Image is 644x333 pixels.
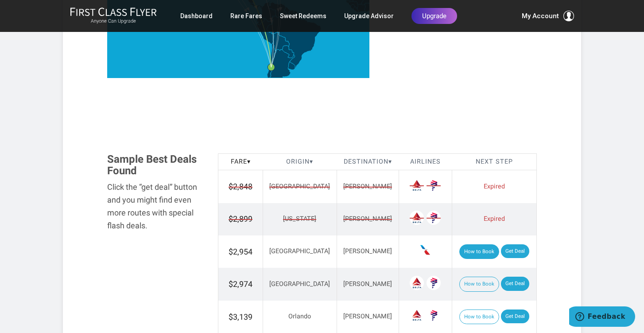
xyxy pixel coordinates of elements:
[283,215,316,224] span: [US_STATE]
[288,62,295,70] path: Uruguay
[427,308,441,322] span: LATAM
[288,313,311,320] span: Orlando
[229,312,252,321] span: $3,139
[343,280,392,288] span: [PERSON_NAME]
[410,211,424,225] span: Delta Airlines
[269,182,330,192] span: [GEOGRAPHIC_DATA]
[282,46,294,58] path: Paraguay
[344,8,394,24] a: Upgrade Advisor
[268,64,280,71] g: Santiago
[343,313,392,320] span: [PERSON_NAME]
[459,277,499,292] button: How to Book
[70,18,157,24] small: Anyone Can Upgrade
[337,153,399,170] th: Destination
[70,7,157,16] img: First Class Flyer
[418,243,432,257] span: American Airlines
[522,11,559,21] span: My Account
[269,280,330,288] span: [GEOGRAPHIC_DATA]
[427,178,441,192] span: LATAM
[427,211,441,225] span: LATAM
[410,308,424,322] span: Delta Airlines
[399,153,452,170] th: Airlines
[229,181,252,192] span: $2,848
[501,277,529,291] a: Get Deal
[484,215,505,223] span: Expired
[230,8,262,24] a: Rare Fares
[310,158,313,165] span: ▾
[229,247,252,256] span: $2,954
[484,183,505,190] span: Expired
[180,8,213,24] a: Dashboard
[410,178,424,192] span: Delta Airlines
[343,247,392,255] span: [PERSON_NAME]
[410,276,424,290] span: Delta Airlines
[229,279,252,289] span: $2,974
[501,244,529,259] a: Get Deal
[263,153,337,170] th: Origin
[411,8,457,24] a: Upgrade
[459,244,499,259] button: How to Book
[427,276,441,290] span: LATAM
[452,153,536,170] th: Next Step
[267,12,321,68] path: Brazil
[569,306,635,329] iframe: Opens a widget where you can find more information
[343,182,392,192] span: [PERSON_NAME]
[343,215,392,224] span: [PERSON_NAME]
[70,7,157,25] a: First Class FlyerAnyone Can Upgrade
[247,158,251,165] span: ▾
[522,11,574,21] button: My Account
[107,153,205,177] h3: Sample Best Deals Found
[273,32,290,51] path: Bolivia
[269,247,330,255] span: [GEOGRAPHIC_DATA]
[218,153,263,170] th: Fare
[107,181,205,232] div: Click the “get deal” button and you might find even more routes with special flash deals.
[229,213,252,225] span: $2,899
[501,309,529,324] a: Get Deal
[459,309,499,325] button: How to Book
[280,8,326,24] a: Sweet Redeems
[388,158,392,165] span: ▾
